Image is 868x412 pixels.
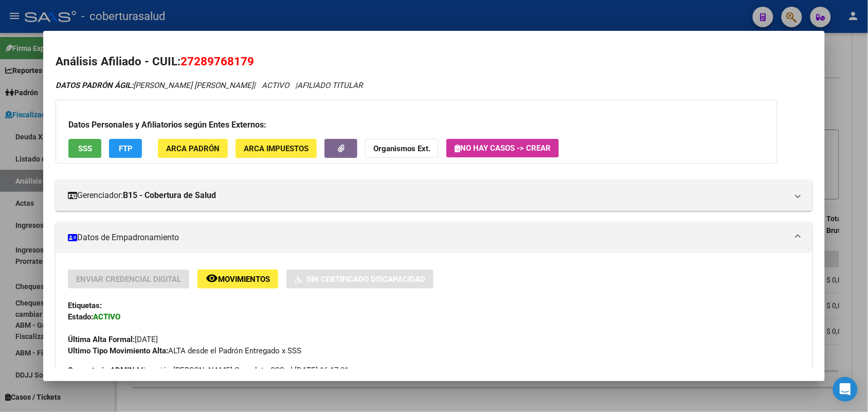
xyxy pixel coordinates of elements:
strong: DATOS PADRÓN ÁGIL: [56,81,133,90]
mat-panel-title: Datos de Empadronamiento [68,231,787,244]
h3: Datos Personales y Afiliatorios según Entes Externos: [68,119,765,131]
span: Sin Certificado Discapacidad [306,275,425,284]
span: SSS [78,144,92,153]
span: AFILIADO TITULAR [297,81,363,90]
strong: Organismos Ext. [373,144,430,153]
button: SSS [68,139,101,158]
span: Movimientos [218,275,270,284]
button: Enviar Credencial Digital [68,270,189,289]
span: No hay casos -> Crear [455,144,551,153]
strong: Etiquetas: [68,301,102,310]
div: Open Intercom Messenger [833,377,858,402]
i: | ACTIVO | [56,81,363,90]
button: Organismos Ext. [365,139,439,158]
span: Migración [PERSON_NAME] Completo SSS el [DATE] 16:17:01 [68,365,349,376]
button: FTP [109,139,142,158]
span: [PERSON_NAME] [PERSON_NAME] [56,81,254,90]
mat-icon: remove_red_eye [206,272,218,284]
span: FTP [119,144,133,153]
button: Sin Certificado Discapacidad [286,270,433,289]
strong: Estado: [68,312,93,321]
span: ALTA desde el Padrón Entregado x SSS [68,346,301,355]
strong: ACTIVO [93,312,120,321]
span: Enviar Credencial Digital [76,275,181,284]
strong: Ultimo Tipo Movimiento Alta: [68,346,168,355]
mat-expansion-panel-header: Datos de Empadronamiento [56,222,812,253]
button: Movimientos [197,270,278,289]
button: No hay casos -> Crear [446,139,559,157]
strong: B15 - Cobertura de Salud [123,189,216,202]
mat-expansion-panel-header: Gerenciador:B15 - Cobertura de Salud [56,180,812,211]
button: ARCA Impuestos [236,139,317,158]
strong: Comentario ADMIN: [68,366,137,375]
span: ARCA Padrón [166,144,220,153]
h2: Análisis Afiliado - CUIL: [56,53,812,70]
mat-panel-title: Gerenciador: [68,189,787,202]
span: [DATE] [68,335,158,344]
span: 27289768179 [180,55,254,68]
button: ARCA Padrón [158,139,228,158]
strong: Última Alta Formal: [68,335,135,344]
span: ARCA Impuestos [244,144,309,153]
